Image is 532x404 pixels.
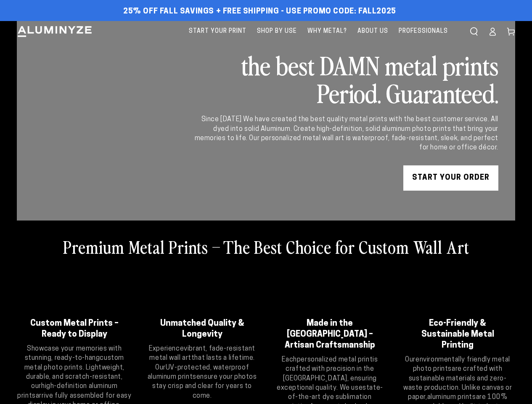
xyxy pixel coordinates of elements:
[283,318,377,351] h2: Made in the [GEOGRAPHIC_DATA] – Artisan Craftsmanship
[403,165,498,191] a: START YOUR Order
[24,355,124,371] strong: custom metal photo prints
[307,26,347,37] span: Why Metal?
[148,364,249,380] strong: UV-protected, waterproof aluminum prints
[17,25,93,38] img: Aluminyze
[185,21,251,42] a: Start Your Print
[123,7,396,16] span: 25% off FALL Savings + Free Shipping - Use Promo Code: FALL2025
[17,383,117,399] strong: high-definition aluminum prints
[394,21,452,42] a: Professionals
[27,318,122,340] h2: Custom Metal Prints – Ready to Display
[297,356,373,363] strong: personalized metal print
[353,21,392,42] a: About Us
[63,236,469,258] h2: Premium Metal Prints – The Best Choice for Custom Wall Art
[427,394,476,401] strong: aluminum prints
[303,21,351,42] a: Why Metal?
[257,26,297,37] span: Shop By Use
[193,115,498,153] div: Since [DATE] We have created the best quality metal prints with the best customer service. All dy...
[145,344,260,401] p: Experience that lasts a lifetime. Our ensure your photos stay crisp and clear for years to come.
[149,346,255,361] strong: vibrant, fade-resistant metal wall art
[193,51,498,106] h2: the best DAMN metal prints Period. Guaranteed.
[413,356,510,372] strong: environmentally friendly metal photo prints
[357,26,388,37] span: About Us
[189,26,246,37] span: Start Your Print
[399,26,448,37] span: Professionals
[465,22,483,41] summary: Search our site
[410,318,505,351] h2: Eco-Friendly & Sustainable Metal Printing
[155,318,249,340] h2: Unmatched Quality & Longevity
[253,21,301,42] a: Shop By Use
